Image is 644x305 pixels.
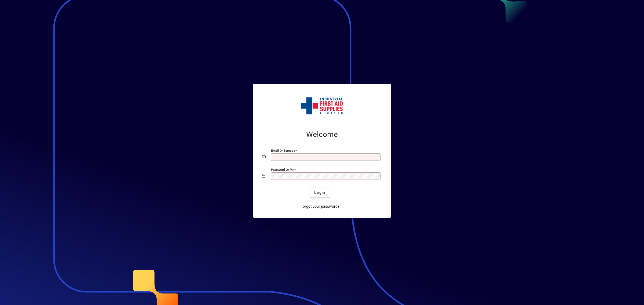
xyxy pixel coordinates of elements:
span: Login [314,190,325,195]
mat-label: Email or Barcode [271,148,295,152]
span: Forgot your password? [301,204,339,209]
h2: Welcome [262,130,382,139]
button: Login [310,188,330,198]
mat-label: Password or Pin [271,168,294,171]
a: Forgot your password? [298,202,342,211]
